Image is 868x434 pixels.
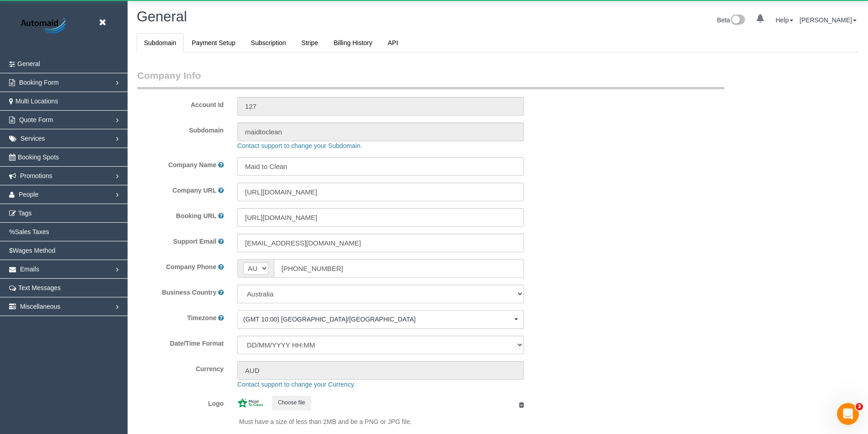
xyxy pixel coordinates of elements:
label: Company URL [173,186,216,195]
img: New interface [730,15,745,26]
button: (GMT 10:00) [GEOGRAPHIC_DATA]/[GEOGRAPHIC_DATA] [237,310,524,329]
a: Subdomain [137,33,184,52]
label: Currency [130,361,231,373]
label: Timezone [187,313,216,322]
span: Emails [20,266,39,273]
span: Text Messages [18,284,61,291]
span: Promotions [20,172,52,179]
a: API [380,33,406,52]
a: [PERSON_NAME] [800,16,857,24]
span: General [137,9,187,25]
span: (GMT 10:00) [GEOGRAPHIC_DATA]/[GEOGRAPHIC_DATA] [243,315,513,324]
label: Booking URL [176,211,216,220]
a: Subscription [244,33,293,52]
label: Support Email [173,237,216,246]
span: Services [21,135,45,142]
a: Stripe [294,33,326,52]
span: Quote Form [19,116,53,123]
span: 3 [856,403,863,410]
label: Logo [130,396,231,408]
label: Subdomain [130,123,231,135]
span: General [17,60,40,67]
label: Company Name [168,160,216,169]
a: Beta [717,16,745,24]
div: Contact support to change your Currency. [231,380,832,389]
iframe: Intercom live chat [837,403,859,425]
ol: Choose Timezone [237,310,524,329]
label: Date/Time Format [130,336,231,348]
label: Business Country [162,288,216,297]
span: Tags [18,209,32,217]
legend: Company Info [137,69,724,89]
a: Payment Setup [185,33,243,52]
button: Choose file [272,396,311,410]
span: Booking Spots [18,153,59,161]
span: Miscellaneous [20,303,61,310]
p: Must have a size of less than 2MB and be a PNG or JPG file. [239,417,524,426]
span: Multi Locations [15,97,58,105]
img: Automaid Logo [16,16,73,36]
span: People [19,191,39,198]
div: Contact support to change your Subdomain. [231,141,832,150]
input: Phone [274,259,524,278]
a: Billing History [326,33,380,52]
a: Help [776,16,793,24]
label: Company Phone [166,262,216,271]
span: Booking Form [19,79,59,86]
label: Account Id [130,97,231,109]
img: 367b4035868b057e955216826a9f17c862141b21.jpeg [237,398,263,408]
span: Sales Taxes [15,228,49,235]
span: Wages Method [13,247,56,254]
